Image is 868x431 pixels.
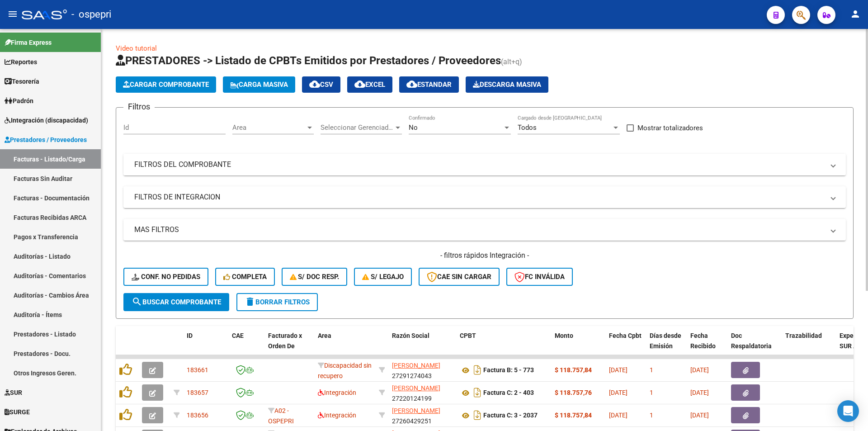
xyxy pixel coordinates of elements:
[506,268,573,286] button: FC Inválida
[5,38,52,47] span: Firma Express
[472,363,483,377] i: Descargar documento
[837,400,859,422] div: Open Intercom Messenger
[230,81,288,89] span: Carga Masiva
[264,326,314,366] datatable-header-cell: Facturado x Orden De
[483,389,534,397] strong: Factura C: 2 - 403
[7,9,18,19] mat-icon: menu
[228,326,264,366] datatable-header-cell: CAE
[268,332,302,350] span: Facturado x Orden De
[223,273,267,281] span: Completa
[646,326,687,366] datatable-header-cell: Días desde Emisión
[605,326,646,366] datatable-header-cell: Fecha Cpbt
[782,326,836,366] datatable-header-cell: Trazabilidad
[354,79,365,90] mat-icon: cloud_download
[309,81,333,89] span: CSV
[650,366,653,374] span: 1
[123,251,846,260] h4: - filtros rápidos Integración -
[466,76,548,93] button: Descarga Masiva
[354,268,412,286] button: S/ legajo
[123,81,209,89] span: Cargar Comprobante
[187,412,208,419] span: 183656
[409,123,418,132] span: No
[483,412,538,419] strong: Factura C: 3 - 2037
[314,326,375,366] datatable-header-cell: Area
[187,366,208,374] span: 183661
[123,186,846,208] mat-expansion-panel-header: FILTROS DE INTEGRACION
[466,76,548,93] app-download-masive: Descarga masiva de comprobantes (adjuntos)
[268,407,294,425] span: A02 - OSPEPRI
[5,76,39,86] span: Tesorería
[132,298,221,306] span: Buscar Comprobante
[555,389,592,396] strong: $ 118.757,76
[134,160,824,170] mat-panel-title: FILTROS DEL COMPROBANTE
[609,412,627,419] span: [DATE]
[850,9,861,19] mat-icon: person
[637,123,703,133] span: Mostrar totalizadores
[5,57,37,67] span: Reportes
[183,326,228,366] datatable-header-cell: ID
[456,326,551,366] datatable-header-cell: CPBT
[123,154,846,175] mat-expansion-panel-header: FILTROS DEL COMPROBANTE
[282,268,348,286] button: S/ Doc Resp.
[123,268,208,286] button: Conf. no pedidas
[609,389,627,396] span: [DATE]
[318,412,356,419] span: Integración
[354,81,385,89] span: EXCEL
[123,219,846,241] mat-expansion-panel-header: MAS FILTROS
[392,360,453,379] div: 27291274043
[392,406,453,425] div: 27260429251
[472,385,483,400] i: Descargar documento
[245,298,310,306] span: Borrar Filtros
[223,76,295,93] button: Carga Masiva
[290,273,340,281] span: S/ Doc Resp.
[388,326,456,366] datatable-header-cell: Razón Social
[460,332,476,339] span: CPBT
[419,268,500,286] button: CAE SIN CARGAR
[406,79,417,90] mat-icon: cloud_download
[406,81,452,89] span: Estandar
[187,389,208,396] span: 183657
[690,332,716,350] span: Fecha Recibido
[5,407,30,417] span: SURGE
[392,384,440,392] span: [PERSON_NAME]
[483,367,534,374] strong: Factura B: 5 - 773
[392,332,429,339] span: Razón Social
[5,115,88,125] span: Integración (discapacidad)
[132,273,200,281] span: Conf. no pedidas
[690,389,709,396] span: [DATE]
[650,332,681,350] span: Días desde Emisión
[5,135,87,145] span: Prestadores / Proveedores
[215,268,275,286] button: Completa
[134,225,824,235] mat-panel-title: MAS FILTROS
[399,76,459,93] button: Estandar
[132,296,142,307] mat-icon: search
[116,44,157,52] a: Video tutorial
[232,123,306,132] span: Area
[690,366,709,374] span: [DATE]
[123,100,155,113] h3: Filtros
[318,389,356,396] span: Integración
[472,408,483,422] i: Descargar documento
[134,192,824,202] mat-panel-title: FILTROS DE INTEGRACION
[650,389,653,396] span: 1
[731,332,772,350] span: Doc Respaldatoria
[555,332,573,339] span: Monto
[609,332,642,339] span: Fecha Cpbt
[785,332,822,339] span: Trazabilidad
[187,332,193,339] span: ID
[690,412,709,419] span: [DATE]
[555,366,592,374] strong: $ 118.757,84
[5,388,22,398] span: SUR
[5,96,33,106] span: Padrón
[727,326,782,366] datatable-header-cell: Doc Respaldatoria
[392,383,453,402] div: 27220124199
[236,293,318,311] button: Borrar Filtros
[318,332,331,339] span: Area
[302,76,340,93] button: CSV
[232,332,244,339] span: CAE
[71,5,111,24] span: - ospepri
[321,123,394,132] span: Seleccionar Gerenciador
[362,273,404,281] span: S/ legajo
[609,366,627,374] span: [DATE]
[427,273,491,281] span: CAE SIN CARGAR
